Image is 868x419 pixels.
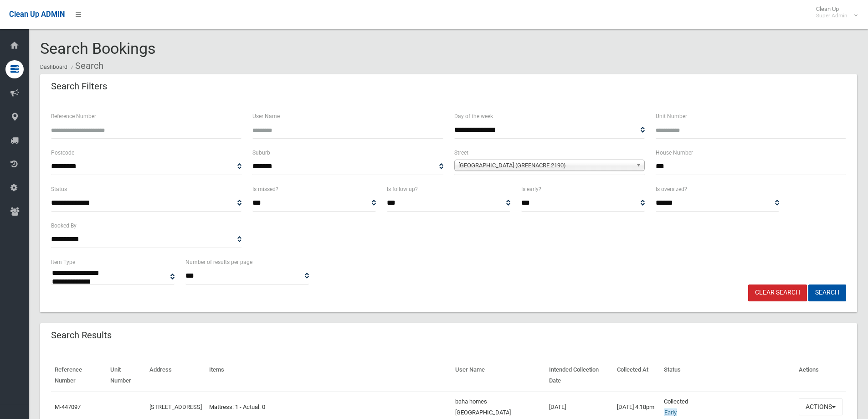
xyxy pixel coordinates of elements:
label: Is follow up? [387,184,418,194]
label: Is oversized? [656,184,687,194]
label: Postcode [51,148,74,158]
header: Search Results [40,326,123,344]
label: Status [51,184,67,194]
span: Early [664,409,677,416]
header: Search Filters [40,78,118,95]
th: Intended Collection Date [545,360,613,391]
label: Reference Number [51,111,96,121]
button: Search [808,285,846,301]
label: Booked By [51,221,77,231]
span: Clean Up ADMIN [9,10,65,19]
label: House Number [656,148,693,158]
button: Actions [799,398,842,415]
th: Items [205,360,452,391]
th: Unit Number [107,360,146,391]
th: Address [146,360,205,391]
a: M-447097 [55,403,81,410]
label: Unit Number [656,111,687,121]
label: User Name [252,111,280,121]
a: [STREET_ADDRESS] [149,403,202,410]
label: Day of the week [454,111,493,121]
th: User Name [452,360,545,391]
small: Super Admin [816,12,847,19]
span: Search Bookings [40,39,156,57]
th: Status [660,360,795,391]
li: Search [69,57,103,74]
label: Street [454,148,468,158]
label: Is early? [521,184,541,194]
a: Clear Search [748,285,807,301]
th: Actions [795,360,846,391]
a: Dashboard [40,64,67,70]
label: Suburb [252,148,270,158]
label: Item Type [51,257,75,267]
th: Reference Number [51,360,107,391]
label: Is missed? [252,184,278,194]
span: [GEOGRAPHIC_DATA] (GREENACRE 2190) [458,160,632,171]
span: Clean Up [812,5,857,19]
th: Collected At [613,360,660,391]
label: Number of results per page [185,257,252,267]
